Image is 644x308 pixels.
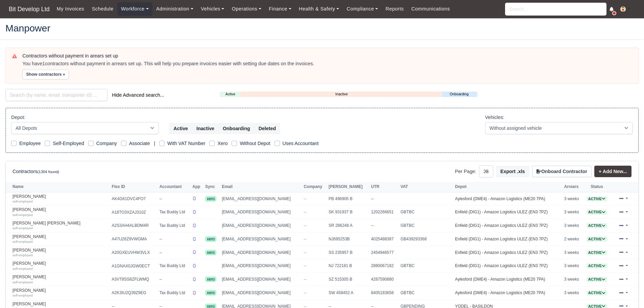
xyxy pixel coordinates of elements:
[158,192,191,206] td: --
[587,237,607,242] span: Active
[13,240,33,243] small: self-employed
[399,259,453,273] td: GBTBC
[327,192,369,206] td: PB 496905 B
[563,259,583,273] td: 3 weeks
[158,206,191,219] td: Tax Buddy Ltd
[220,232,302,246] td: [EMAIL_ADDRESS][DOMAIN_NAME]
[13,207,109,217] a: [PERSON_NAME] self-employed
[110,273,158,286] td: A3VT8SS8ZFLWMQ
[592,166,631,177] div: + Add New...
[220,219,302,233] td: [EMAIL_ADDRESS][DOMAIN_NAME]
[587,277,607,282] span: Active
[13,226,33,230] small: self-employed
[205,277,216,282] span: xero
[399,219,453,233] td: GBTBC
[587,250,607,255] a: Active
[583,182,611,192] th: Status
[455,223,548,228] a: Enfield (DIG1) - Amazon Logistics ULEZ (EN3 7PZ)
[13,293,33,297] small: self-employed
[158,246,191,259] td: --
[505,3,606,16] input: Search...
[192,123,219,134] button: Inactive
[254,123,280,134] button: Deleted
[154,141,155,146] span: |
[110,232,158,246] td: A47U26Z9VWGMA
[532,166,592,177] button: Onboard Contractor
[399,286,453,300] td: GBTBC
[5,89,108,101] input: Search (by name, email, transporter id) ...
[42,61,45,66] strong: 1
[587,263,607,268] span: Active
[587,290,607,295] a: Active
[563,232,583,246] td: 2 weeks
[594,166,631,177] a: + Add New...
[22,70,69,79] button: Show contractors »
[13,213,33,217] small: self-employed
[13,194,109,204] a: [PERSON_NAME] self-employed
[158,182,191,192] th: Accountant
[399,232,453,246] td: GB439293368
[110,219,158,233] td: A2S3AH4ALBDM4R
[587,223,607,228] a: Active
[587,210,607,214] a: Active
[343,2,382,16] a: Compliance
[158,232,191,246] td: --
[0,18,644,40] div: Manpower
[152,2,197,16] a: Administration
[455,263,548,268] a: Enfield (DIG1) - Amazon Logistics ULEZ (EN3 7PZ)
[220,182,302,192] th: Email
[327,259,369,273] td: NJ 722181 B
[455,290,545,295] a: Aylesford (DME4) - Amazon Logistics (ME20 7PA)
[13,169,59,174] h6: Contractors
[169,123,192,134] button: Active
[110,259,158,273] td: A1GNAX0JGW0ECT
[13,261,109,271] a: [PERSON_NAME] self-employed
[304,196,306,201] span: --
[110,246,158,259] td: A20GXEUVHW3VLX
[283,140,319,147] label: Uses Accountant
[13,199,33,203] small: self-employed
[369,192,399,206] td: --
[22,53,632,59] h6: Contractors without payment in arears set up
[108,89,168,101] button: Hide Advanced search...
[382,2,407,16] a: Reports
[53,140,84,147] label: Self-Employed
[22,61,632,67] div: You have contractors without payment in arrears set up. This will help you prepare invoices easie...
[304,237,306,241] span: --
[408,2,454,16] a: Communications
[13,280,33,284] small: self-employed
[5,23,639,33] h2: Manpower
[563,273,583,286] td: 3 weeks
[304,277,306,282] span: --
[158,273,191,286] td: --
[327,232,369,246] td: NJ695253B
[110,286,158,300] td: A2K3IU2Q39Z9EG
[295,2,343,16] a: Health & Safety
[13,248,109,258] a: [PERSON_NAME] self-employed
[369,232,399,246] td: 4025488387
[369,206,399,219] td: 1202266651
[369,273,399,286] td: 4287590880
[110,182,158,192] th: Flex ID
[453,182,563,192] th: Depot
[6,182,110,192] th: Name
[455,277,545,282] a: Aylesford (DME4) - Amazon Logistics (ME20 7PA)
[158,219,191,233] td: Tax Buddy Ltd
[327,246,369,259] td: SS 235957 B
[587,196,607,202] span: Active
[158,259,191,273] td: Tax Buddy Ltd
[369,246,399,259] td: 2454946577
[304,210,306,214] span: --
[205,196,216,202] span: xero
[38,170,59,174] small: (1304 found)
[369,286,399,300] td: 8405183658
[485,114,504,121] label: Vehicles:
[496,166,529,177] button: Export .xls
[369,182,399,192] th: UTR
[129,140,150,147] label: Associate
[442,91,476,97] a: Onboarding
[304,290,306,295] span: --
[220,192,302,206] td: [EMAIL_ADDRESS][DOMAIN_NAME]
